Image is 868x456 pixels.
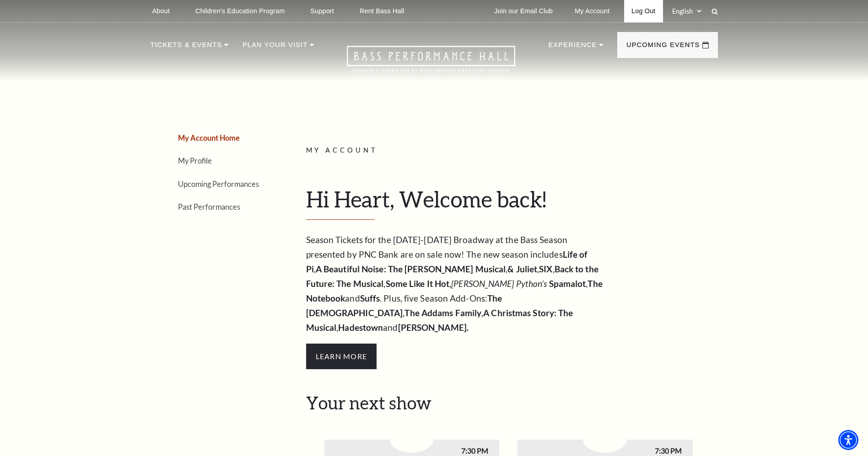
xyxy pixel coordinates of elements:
[386,278,450,289] strong: Some Like It Hot
[178,180,259,188] a: Upcoming Performances
[151,39,222,56] p: Tickets & Events
[306,350,377,361] a: Hamilton Learn More
[314,46,548,81] a: Open this option
[404,308,481,318] strong: The Addams Family
[306,392,711,414] h2: Your next show
[306,278,603,303] strong: The Notebook
[306,308,573,333] strong: A Christmas Story: The Musical
[412,446,489,456] span: 7:30 PM
[178,202,240,211] a: Past Performances
[306,264,598,289] strong: Back to the Future: The Musical
[360,7,404,15] p: Rent Bass Hall
[605,446,682,456] span: 7:30 PM
[360,293,380,303] strong: Suffs
[310,7,334,15] p: Support
[243,39,307,56] p: Plan Your Visit
[195,7,285,15] p: Children's Education Program
[670,7,703,16] select: Select:
[451,278,547,289] em: [PERSON_NAME] Python’s
[838,430,858,450] div: Accessibility Menu
[178,133,240,142] a: My Account Home
[626,39,700,56] p: Upcoming Events
[398,322,469,333] strong: [PERSON_NAME].
[548,39,597,56] p: Experience
[306,293,502,318] strong: The [DEMOGRAPHIC_DATA]
[306,233,604,335] p: Season Tickets for the [DATE]-[DATE] Broadway at the Bass Season presented by PNC Bank are on sal...
[507,264,537,274] strong: & Juliet
[306,146,378,154] span: My Account
[306,344,377,369] span: Learn More
[178,156,212,165] a: My Profile
[338,322,383,333] strong: Hadestown
[316,264,506,274] strong: A Beautiful Noise: The [PERSON_NAME] Musical
[152,7,170,15] p: About
[306,186,711,220] h1: Hi Heart, Welcome back!
[549,278,586,289] strong: Spamalot
[539,264,552,274] strong: SIX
